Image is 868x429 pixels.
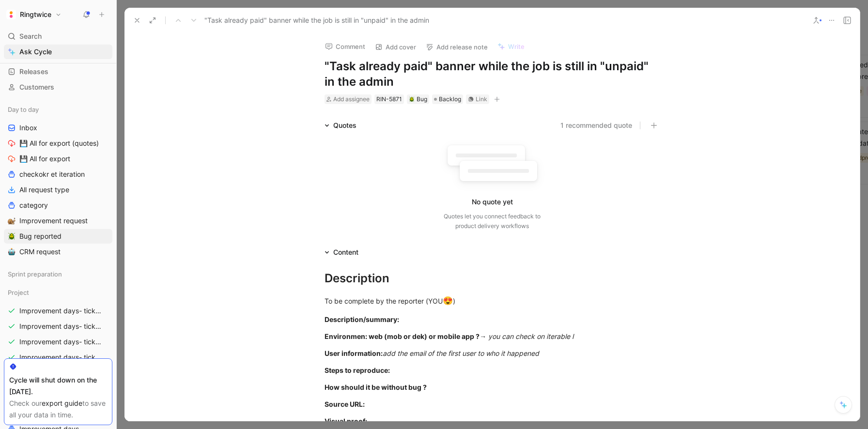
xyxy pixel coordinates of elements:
strong: Description/summary: [325,315,399,323]
div: Quotes [333,120,356,131]
button: 🤖 [6,246,17,258]
span: Improvement days- tickets ready- backend [19,337,103,347]
span: Sprint preparation [8,269,62,279]
strong: Source URL: [325,400,365,408]
div: To be complete by the reporter (YOU ) [325,295,660,307]
div: Day to dayInbox💾 All for export (quotes)💾 All for exportcheckokr et iterationAll request typecate... [4,102,112,259]
span: Write [508,42,525,51]
div: ProjectImprovement days- tickets tackled ALLImprovement days- tickets ready- ReactImprovement day... [4,285,112,396]
a: export guide [42,399,82,407]
span: Improvement days- tickets ready- React [19,322,102,331]
span: Backlog [439,94,461,104]
a: 🤖CRM request [4,245,112,259]
div: No quote yet [472,196,513,208]
span: Releases [19,67,48,77]
a: Ask Cycle [4,45,112,59]
span: 💾 All for export [19,154,70,164]
h1: "Task already paid" banner while the job is still in "unpaid" in the admin [325,59,660,90]
div: Project [4,285,112,300]
span: checkokr et iteration [19,169,85,179]
a: All request type [4,183,112,197]
div: Backlog [432,94,463,104]
div: Search [4,29,112,44]
a: 💾 All for export (quotes) [4,136,112,151]
span: Improvement days- tickets tackled ALL [19,306,102,316]
em: → you can check on iterable l [480,332,573,340]
button: 🐌 [6,215,17,227]
button: Comment [321,40,370,53]
span: Improvement days- tickets ready-legacy [19,352,102,362]
span: Bug reported [19,231,62,241]
img: Ringtwice [6,10,16,19]
span: Ask Cycle [19,46,52,58]
span: All request type [19,185,69,195]
div: Bug [409,94,427,104]
a: Customers [4,80,112,94]
div: Cycle will shut down on the [DATE]. [9,374,107,398]
div: Quotes [321,120,360,131]
span: Day to day [8,105,39,114]
strong: How should it be without bug ? [325,383,427,391]
span: Search [19,31,42,42]
div: Sprint preparation [4,267,112,281]
div: Description [325,270,660,287]
a: 🐌Improvement request [4,214,112,228]
strong: User information: [325,349,383,357]
strong: Visual proof: [325,417,367,425]
button: RingtwiceRingtwice [4,8,64,21]
div: Content [333,246,358,258]
span: Customers [19,82,54,92]
strong: Environmen: web (mob or dek) or mobile app ? [325,332,480,340]
a: category [4,198,112,213]
a: Inbox [4,121,112,135]
button: Add cover [371,40,420,54]
button: Add release note [421,40,492,54]
div: RIN-5871 [376,94,402,104]
em: add the email of the first user to who it happened [383,349,539,357]
a: Improvement days- tickets ready- backend [4,335,112,349]
button: 1 recommended quote [560,120,632,131]
span: Add assignee [333,95,370,103]
img: 🤖 [8,248,15,256]
a: Releases [4,64,112,79]
div: Link [476,94,487,104]
span: Project [8,288,29,297]
img: 🐌 [8,217,15,225]
a: Improvement days- tickets ready- React [4,319,112,334]
div: Sprint preparation [4,267,112,284]
div: 🪲Bug [407,94,429,104]
span: Inbox [19,123,37,133]
a: Improvement days- tickets tackled ALL [4,304,112,318]
span: CRM request [19,247,61,257]
a: checkokr et iteration [4,167,112,182]
span: 😍 [443,296,453,306]
div: Day to day [4,102,112,117]
div: Check our to save all your data in time. [9,398,107,421]
span: Improvement request [19,216,88,226]
div: Content [321,246,362,258]
img: 🪲 [409,96,415,102]
button: Write [493,40,529,53]
span: 💾 All for export (quotes) [19,138,99,148]
img: 🪲 [8,232,15,240]
a: 💾 All for export [4,152,112,166]
button: 🪲 [6,230,17,242]
div: Quotes let you connect feedback to product delivery workflows [444,212,541,231]
h1: Ringtwice [20,10,51,19]
span: "Task already paid" banner while the job is still in "unpaid" in the admin [204,15,429,26]
a: 🪲Bug reported [4,229,112,244]
strong: Steps to reproduce: [325,366,390,374]
span: category [19,200,48,210]
a: Improvement days- tickets ready-legacy [4,350,112,365]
